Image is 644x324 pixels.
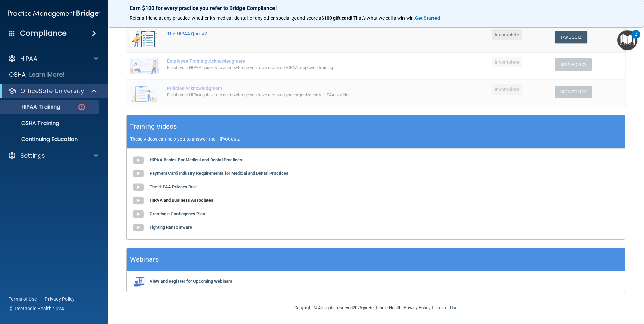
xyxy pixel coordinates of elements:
[20,29,67,38] h4: Compliance
[29,71,65,79] p: Learn More!
[555,31,587,43] button: Take Quiz
[8,55,98,63] a: HIPAA
[132,167,145,181] img: gray_youtube_icon.38fcd6cc.png
[253,297,499,319] div: Copyright © All rights reserved 2025 @ Rectangle Health | |
[415,15,440,21] strong: Get Started
[617,30,637,50] button: Open Resource Center, 2 new notifications
[321,15,351,21] strong: $100 gift card
[8,87,98,95] a: OfficeSafe University
[4,120,59,127] p: OSHA Training
[351,15,415,21] span: ! That's what we call a win-win.
[415,15,441,21] a: Get Started
[167,64,406,72] div: Finish your HIPAA quizzes to acknowledge you have received HIPAA employee training.
[404,305,430,310] a: Privacy Policy
[132,207,145,221] img: gray_youtube_icon.38fcd6cc.png
[20,55,37,63] p: HIPAA
[4,104,60,110] p: HIPAA Training
[8,152,98,160] a: Settings
[167,86,406,91] div: Policies Acknowledgment
[492,84,522,95] span: Incomplete
[130,121,177,132] h5: Training Videos
[492,29,522,40] span: Incomplete
[150,211,205,216] b: Creating a Contingency Plan
[150,157,243,162] b: HIPAA Basics For Medical and Dental Practices
[150,279,232,284] b: View and Register for Upcoming Webinars
[9,71,26,79] p: OSHA
[77,103,86,111] img: danger-circle.6113f641.png
[555,86,592,98] button: Sign Policy
[555,58,592,71] button: Sign Policy
[132,221,145,234] img: gray_youtube_icon.38fcd6cc.png
[45,296,75,302] a: Privacy Policy
[132,277,145,287] img: webinarIcon.c7ebbf15.png
[4,136,96,143] p: Continuing Education
[130,254,159,265] h5: Webinars
[20,152,45,160] p: Settings
[130,5,622,11] p: Earn $100 for every practice you refer to Bridge Compliance!
[167,58,406,64] div: Employee Training Acknowledgment
[132,154,145,167] img: gray_youtube_icon.38fcd6cc.png
[132,181,145,194] img: gray_youtube_icon.38fcd6cc.png
[150,171,288,176] b: Payment Card Industry Requirements for Medical and Dental Practices
[150,225,192,230] b: Fighting Ransomware
[130,136,622,142] p: These videos can help you to answer the HIPAA quiz
[167,91,406,99] div: Finish your HIPAA quizzes to acknowledge you have received your organization’s HIPAA policies.
[130,15,321,21] span: Refer a friend at any practice, whether it's medical, dental, or any other speciality, and score a
[492,57,522,67] span: Incomplete
[150,198,213,203] b: HIPAA and Business Associates
[20,87,84,95] p: OfficeSafe University
[8,7,100,21] img: PMB logo
[635,34,637,43] div: 2
[167,31,406,36] div: The HIPAA Quiz #2
[150,184,197,189] b: The HIPAA Privacy Rule
[9,305,64,312] span: Ⓒ Rectangle Health 2024
[132,194,145,207] img: gray_youtube_icon.38fcd6cc.png
[431,305,457,310] a: Terms of Use
[9,296,37,302] a: Terms of Use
